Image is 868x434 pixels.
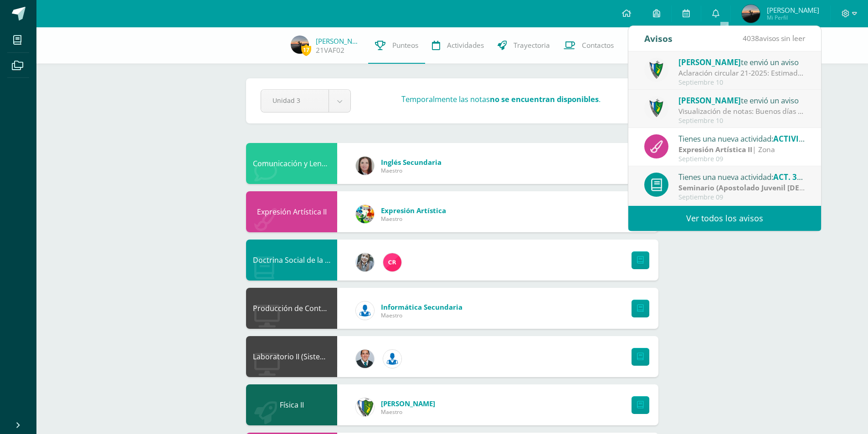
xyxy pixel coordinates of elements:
[316,46,344,55] a: 21VAF02
[246,336,337,377] div: Laboratorio II (Sistema Operativo Macintoch)
[246,143,337,184] div: Comunicación y Lenguaje L3 Inglés
[261,90,350,112] a: Unidad 3
[447,41,484,50] span: Actividades
[381,408,435,416] span: Maestro
[678,171,805,183] div: Tienes una nueva actividad:
[381,399,435,408] span: [PERSON_NAME]
[773,133,815,144] span: ACTIVIDAD
[392,41,418,50] span: Punteos
[381,311,462,319] span: Maestro
[383,350,401,368] img: 6ed6846fa57649245178fca9fc9a58dd.png
[644,96,668,120] img: 9f174a157161b4ddbe12118a61fed988.png
[368,27,425,64] a: Punteos
[381,158,442,167] span: Inglés Secundaria
[381,215,446,223] span: Maestro
[356,157,374,175] img: 8af0450cf43d44e38c4a1497329761f3.png
[356,205,374,223] img: 159e24a6ecedfdf8f489544946a573f0.png
[644,26,673,51] div: Avisos
[743,33,759,43] span: 4038
[678,79,805,87] div: Septiembre 10
[678,57,741,67] span: [PERSON_NAME]
[381,206,446,215] span: Expresión Artística
[316,36,361,46] a: [PERSON_NAME]
[356,350,374,368] img: 2306758994b507d40baaa54be1d4aa7e.png
[678,183,805,193] div: | Zona
[557,27,621,64] a: Contactos
[301,44,311,56] span: 17
[678,95,741,106] span: [PERSON_NAME]
[628,206,821,231] a: Ver todos los avisos
[678,68,805,78] div: Aclaración circular 21-2025: Estimados padres y estudiantes, es un gusto saludarlos. Únicamente c...
[381,302,462,311] span: Informática Secundaria
[356,253,374,271] img: cba4c69ace659ae4cf02a5761d9a2473.png
[246,240,337,281] div: Doctrina Social de la Iglesia
[381,167,442,174] span: Maestro
[678,144,752,154] strong: Expresión Artística II
[356,301,374,320] img: 6ed6846fa57649245178fca9fc9a58dd.png
[383,253,401,271] img: 866c3f3dc5f3efb798120d7ad13644d9.png
[678,194,805,201] div: Septiembre 09
[425,27,491,64] a: Actividades
[514,41,550,50] span: Trayectoria
[743,33,805,43] span: avisos sin leer
[246,288,337,329] div: Producción de Contenidos Digitales
[678,94,805,106] div: te envió un aviso
[678,155,805,163] div: Septiembre 09
[678,56,805,68] div: te envió un aviso
[272,90,317,111] span: Unidad 3
[401,94,601,104] h3: Temporalmente las notas .
[582,41,614,50] span: Contactos
[742,5,760,23] img: adda248ed197d478fb388b66fa81bb8e.png
[490,94,599,104] strong: no se encuentran disponibles
[644,58,668,82] img: 9f174a157161b4ddbe12118a61fed988.png
[678,106,805,117] div: Visualización de notas: Buenos días estimados padres y estudiantes, es un gusto saludarlos. Por e...
[491,27,557,64] a: Trayectoria
[678,133,805,144] div: Tienes una nueva actividad:
[246,191,337,232] div: Expresión Artística II
[767,14,819,21] span: Mi Perfil
[678,117,805,125] div: Septiembre 10
[246,384,337,425] div: Física II
[356,398,374,416] img: d7d6d148f6dec277cbaab50fee73caa7.png
[767,5,819,15] span: [PERSON_NAME]
[678,144,805,155] div: | Zona
[291,36,309,54] img: adda248ed197d478fb388b66fa81bb8e.png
